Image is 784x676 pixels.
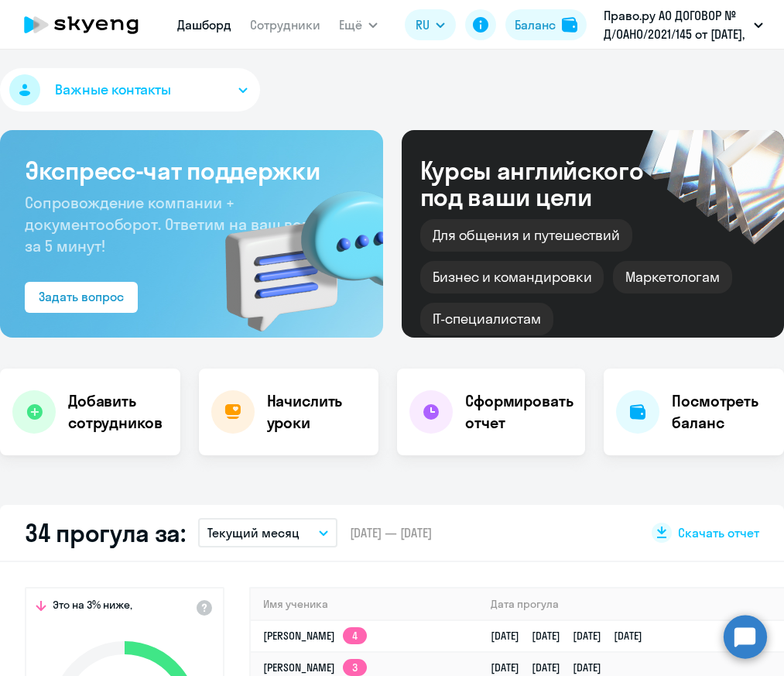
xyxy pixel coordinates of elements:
[678,524,759,541] span: Скачать отчет
[416,15,430,34] span: RU
[251,588,478,620] th: Имя ученика
[198,518,337,547] button: Текущий месяц
[405,9,456,40] button: RU
[263,629,367,643] a: [PERSON_NAME]4
[515,15,556,34] div: Баланс
[562,17,577,33] img: balance
[339,9,378,40] button: Ещё
[68,390,168,434] h4: Добавить сотрудников
[491,629,655,643] a: [DATE][DATE][DATE][DATE]
[55,80,171,100] span: Важные контакты
[505,9,587,40] button: Балансbalance
[25,517,186,548] h2: 34 прогула за:
[177,17,231,33] a: Дашборд
[207,523,300,542] p: Текущий месяц
[250,17,320,33] a: Сотрудники
[263,661,367,674] a: [PERSON_NAME]3
[25,155,358,186] h3: Экспресс-чат поддержки
[672,390,772,434] h4: Посмотреть баланс
[25,193,338,256] span: Сопровождение компании + документооборот. Ответим на ваш вопрос за 5 минут!
[343,659,367,676] app-skyeng-badge: 3
[420,261,604,293] div: Бизнес и командировки
[420,303,553,335] div: IT-специалистам
[53,598,132,616] span: Это на 3% ниже,
[491,661,614,674] a: [DATE][DATE][DATE]
[203,163,383,338] img: bg-img
[350,524,432,541] span: [DATE] — [DATE]
[267,390,367,434] h4: Начислить уроки
[596,6,771,43] button: Право.ру АО ДОГОВОР № Д/OAHO/2021/145 от [DATE], ПРАВО.РУ, АО
[604,6,748,43] p: Право.ру АО ДОГОВОР № Д/OAHO/2021/145 от [DATE], ПРАВО.РУ, АО
[39,287,124,306] div: Задать вопрос
[613,261,731,293] div: Маркетологам
[343,627,367,644] app-skyeng-badge: 4
[339,15,362,34] span: Ещё
[420,157,685,210] div: Курсы английского под ваши цели
[465,390,573,434] h4: Сформировать отчет
[25,282,138,313] button: Задать вопрос
[420,219,633,252] div: Для общения и путешествий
